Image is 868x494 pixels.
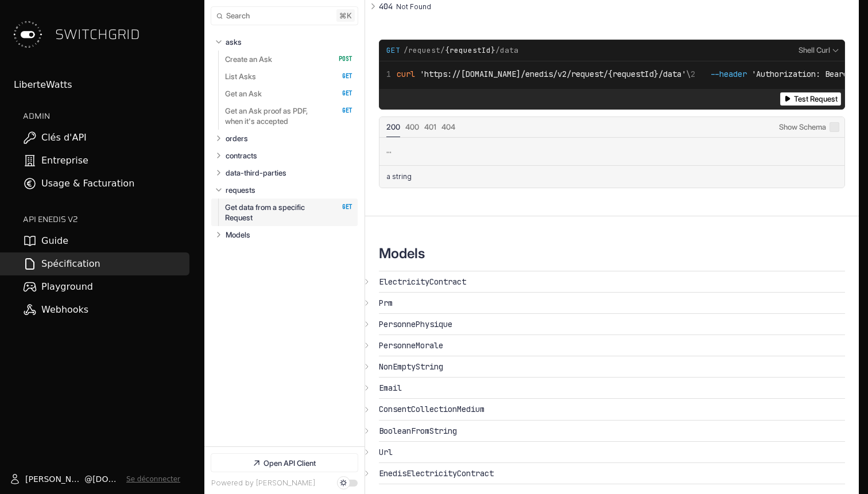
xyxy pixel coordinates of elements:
p: Get an Ask [225,88,262,99]
a: Get data from a specific Request GET [225,199,352,226]
span: [PERSON_NAME].[PERSON_NAME] [25,473,84,485]
a: Get an Ask proof as PDF, when it's accepted GET [225,102,352,130]
span: 400 [405,122,419,131]
span: Prm [379,298,393,308]
p: data-third-parties [226,168,286,178]
nav: Table of contents for Api [204,28,365,446]
span: curl [397,69,415,79]
a: Create an Ask POST [225,50,352,68]
a: Powered by [PERSON_NAME] [211,479,315,487]
p: List Asks [225,71,256,81]
a: Get an Ask GET [225,85,352,102]
span: Email [379,383,402,393]
span: 404 [379,2,393,11]
a: Open API Client [211,454,358,472]
code: … [386,146,391,155]
div: Example Responses [379,116,845,189]
span: Url [379,447,393,457]
span: BooleanFromString [379,426,457,436]
span: GET [330,72,352,80]
p: orders [226,133,248,143]
p: Not Found [396,2,842,12]
span: EnedisElectricityContract [379,468,494,479]
span: [DOMAIN_NAME] [92,473,122,485]
div: Set dark mode [340,480,347,487]
span: PersonnePhysique [379,319,452,329]
a: orders [226,130,353,147]
a: contracts [226,147,353,164]
span: SWITCHGRID [55,25,140,44]
span: Search [226,11,250,20]
span: 200 [386,122,400,131]
button: Test Request [780,92,841,106]
a: requests [226,181,353,199]
span: 404 [441,122,455,131]
h2: API ENEDIS v2 [23,213,189,225]
div: LiberteWatts [14,78,189,92]
span: ConsentCollectionMedium [379,404,485,414]
span: NonEmptyString [379,361,443,372]
img: Switchgrid Logo [9,16,46,53]
span: \ [386,69,691,79]
a: data-third-parties [226,164,353,181]
span: GET [330,90,352,98]
span: 401 [424,122,436,131]
span: GET [330,107,352,115]
span: POST [330,55,352,63]
kbd: ⌘ k [336,9,355,22]
a: asks [226,33,353,50]
span: /request/ /data [404,45,518,56]
p: Models [226,230,250,240]
p: Get an Ask proof as PDF, when it's accepted [225,106,327,126]
button: Se déconnecter [126,474,180,484]
span: --header [710,69,747,79]
span: GET [386,45,400,56]
span: Test Request [794,95,838,103]
span: ElectricityContract [379,277,466,287]
span: PersonneMorale [379,340,443,351]
span: 'https://[DOMAIN_NAME]/enedis/v2/request/{requestId}/data' [420,69,686,79]
a: List Asks GET [225,68,352,85]
span: GET [330,203,352,211]
span: @ [84,473,92,485]
p: contracts [226,150,257,161]
label: Show Schema [779,117,839,138]
p: a string [386,172,412,182]
p: requests [226,185,255,195]
p: Get data from a specific Request [225,202,327,223]
p: Create an Ask [225,54,272,64]
a: Models [226,226,353,243]
h2: ADMIN [23,110,189,122]
h2: Models [379,245,425,262]
p: asks [226,37,242,47]
em: {requestId} [445,45,495,55]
